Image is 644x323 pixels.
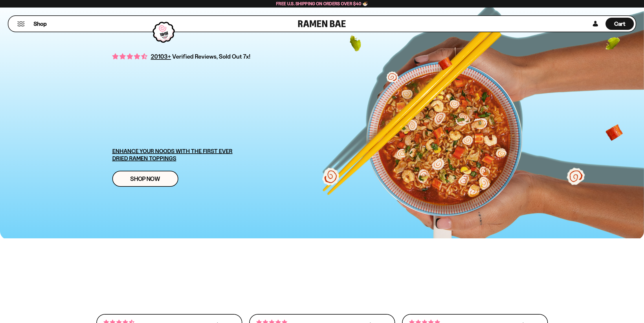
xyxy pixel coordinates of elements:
[606,16,634,32] a: Cart
[112,171,178,187] a: Shop Now
[172,53,251,60] span: Verified Reviews, Sold Out 7x!
[34,18,47,30] a: Shop
[614,20,625,27] span: Cart
[130,176,160,182] span: Shop Now
[34,20,47,28] span: Shop
[151,52,171,61] span: 20103+
[276,1,368,6] span: Free U.S. Shipping on Orders over $40 🍜
[17,21,25,26] button: Mobile Menu Trigger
